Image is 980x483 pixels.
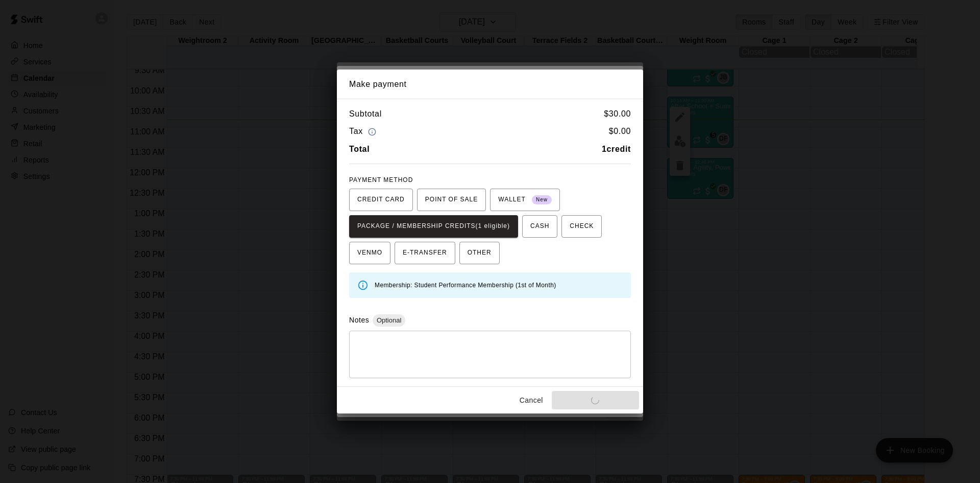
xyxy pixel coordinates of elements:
button: CASH [522,215,557,238]
span: PACKAGE / MEMBERSHIP CREDITS (1 eligible) [357,218,510,235]
span: CASH [530,218,549,235]
button: CREDIT CARD [349,189,413,211]
span: New [532,193,552,207]
label: Notes [349,316,369,324]
h6: $ 30.00 [604,107,631,121]
h6: Subtotal [349,107,382,121]
span: Membership: Student Performance Membership (1st of Month) [375,282,556,289]
span: POINT OF SALE [425,192,478,208]
h2: Make payment [337,70,643,99]
button: Cancel [515,391,548,410]
h6: $ 0.00 [609,125,631,139]
b: Total [349,145,370,153]
h6: Tax [349,125,379,139]
button: VENMO [349,242,390,264]
b: 1 credit [602,145,631,153]
button: OTHER [459,242,500,264]
span: CHECK [570,218,594,235]
button: POINT OF SALE [417,189,486,211]
span: Optional [373,316,405,324]
span: PAYMENT METHOD [349,176,413,183]
button: CHECK [561,215,602,238]
span: CREDIT CARD [357,192,405,208]
button: WALLET New [490,189,560,211]
span: E-TRANSFER [403,245,447,261]
span: VENMO [357,245,382,261]
span: OTHER [468,245,492,261]
span: WALLET [498,192,552,208]
button: PACKAGE / MEMBERSHIP CREDITS(1 eligible) [349,215,518,238]
button: E-TRANSFER [395,242,455,264]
